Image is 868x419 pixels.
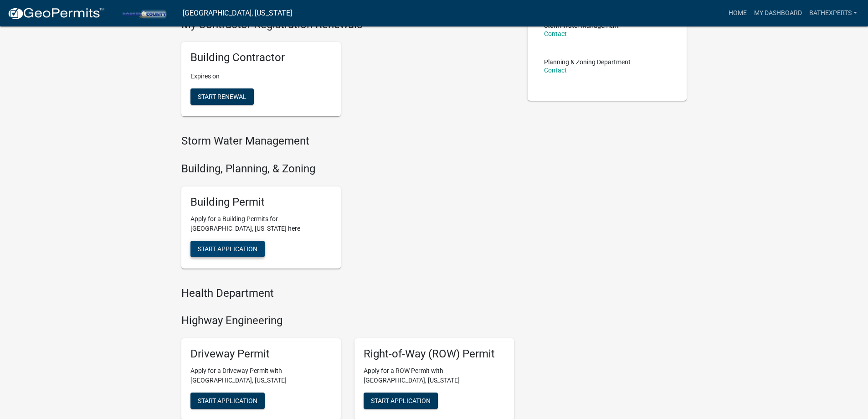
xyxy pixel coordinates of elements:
[190,214,332,233] p: Apply for a Building Permits for [GEOGRAPHIC_DATA], [US_STATE] here
[198,397,257,404] span: Start Application
[112,7,175,19] img: Porter County, Indiana
[198,93,247,100] span: Start Renewal
[544,30,567,37] a: Contact
[364,393,438,409] button: Start Application
[190,72,332,81] p: Expires on
[181,314,514,327] h4: Highway Engineering
[544,59,631,65] p: Planning & Zoning Department
[190,241,265,257] button: Start Application
[806,5,861,22] a: BathExperts
[181,134,514,148] h4: Storm Water Management
[544,22,619,29] p: Storm Water Management
[190,366,332,385] p: Apply for a Driveway Permit with [GEOGRAPHIC_DATA], [US_STATE]
[190,196,332,209] h5: Building Permit
[183,5,292,21] a: [GEOGRAPHIC_DATA], [US_STATE]
[364,366,505,385] p: Apply for a ROW Permit with [GEOGRAPHIC_DATA], [US_STATE]
[190,393,265,409] button: Start Application
[364,347,505,361] h5: Right-of-Way (ROW) Permit
[190,51,332,64] h5: Building Contractor
[725,5,750,22] a: Home
[371,397,431,404] span: Start Application
[181,162,514,176] h4: Building, Planning, & Zoning
[198,245,257,252] span: Start Application
[181,18,514,124] wm-registration-list-section: My Contractor Registration Renewals
[544,67,567,74] a: Contact
[190,347,332,361] h5: Driveway Permit
[190,88,254,105] button: Start Renewal
[181,287,514,300] h4: Health Department
[750,5,806,22] a: My Dashboard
